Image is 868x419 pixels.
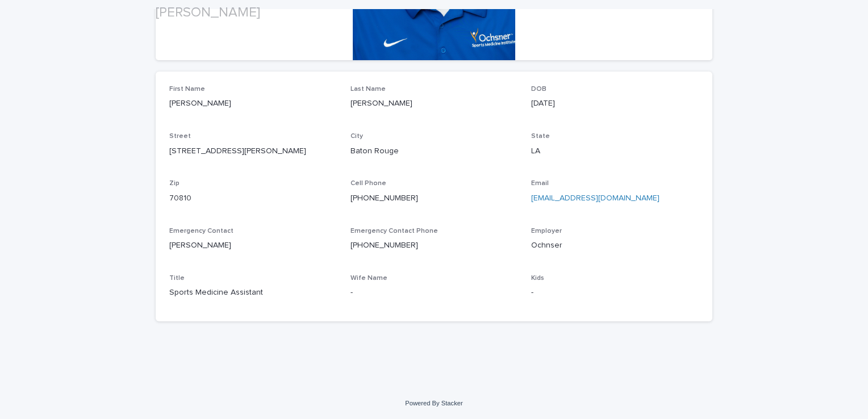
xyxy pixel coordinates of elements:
a: [EMAIL_ADDRESS][DOMAIN_NAME] [531,194,660,202]
span: First Name [169,86,205,93]
span: Cell Phone [350,180,386,187]
a: [PHONE_NUMBER] [350,194,418,202]
p: 70810 [169,192,337,204]
span: City [350,133,363,140]
span: Title [169,275,185,282]
span: Emergency Contact Phone [350,228,438,234]
span: Email [531,180,549,187]
p: [STREET_ADDRESS][PERSON_NAME] [169,145,337,157]
span: Street [169,133,191,140]
h2: [PERSON_NAME] [156,5,260,21]
p: - [531,287,699,299]
span: Zip [169,180,180,187]
span: DOB [531,86,546,93]
p: Sports Medicine Assistant [169,287,337,299]
p: Ochnser [531,240,699,252]
span: Emergency Contact [169,228,233,234]
span: Last Name [350,86,386,93]
p: LA [531,145,699,157]
p: [PERSON_NAME] [169,240,337,252]
span: Employer [531,228,562,234]
a: Powered By Stacker [405,400,462,407]
p: - [350,287,518,299]
span: Wife Name [350,275,387,282]
a: [PHONE_NUMBER] [350,241,418,249]
p: [PERSON_NAME] [350,98,518,110]
p: [DATE] [531,98,699,110]
span: Kids [531,275,544,282]
p: [PERSON_NAME] [169,98,337,110]
p: Baton Rouge [350,145,518,157]
span: State [531,133,550,140]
